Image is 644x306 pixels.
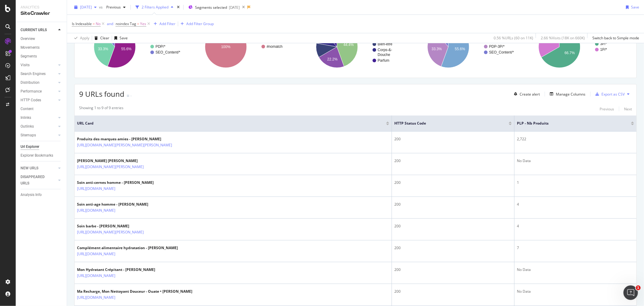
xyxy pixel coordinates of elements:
[21,27,56,33] a: CURRENT URLS
[21,165,38,171] div: NEW URLS
[21,152,62,159] a: Explorer Bookmarks
[137,21,139,26] span: =
[21,132,56,138] a: Sitemaps
[21,97,56,103] a: HTTP Codes
[127,95,129,97] img: Equal
[21,192,62,198] a: Analysis Info
[178,20,214,28] button: Add Filter Group
[455,47,465,51] text: 55.6%
[378,53,390,57] text: Douche
[77,245,178,251] div: Complément alimentaire hydratation - [PERSON_NAME]
[98,47,108,51] text: 33.3%
[176,4,181,10] div: times
[556,92,585,97] div: Manage Columns
[394,136,512,142] div: 200
[394,289,512,294] div: 200
[72,2,99,12] button: [DATE]
[517,223,634,229] div: 4
[631,5,639,10] div: Save
[431,47,442,51] text: 33.3%
[77,142,172,148] a: [URL][DOMAIN_NAME][PERSON_NAME][PERSON_NAME]
[155,50,180,54] text: SEO_Content/*
[623,285,638,300] iframe: Intercom live chat
[77,273,115,279] a: [URL][DOMAIN_NAME]
[21,192,42,198] div: Analysis Info
[21,10,62,17] div: SiteCrawler
[77,158,170,164] div: [PERSON_NAME] [PERSON_NAME]
[547,90,585,98] button: Manage Columns
[489,44,505,49] text: PDP-3P/*
[21,71,56,77] a: Search Engines
[21,44,62,51] a: Movements
[112,33,128,43] button: Save
[21,88,56,95] a: Performance
[77,289,192,294] div: Ma Recharge, Mon Nettoyant Douceur - Ouate • [PERSON_NAME]
[590,33,639,43] button: Switch back to Simple mode
[121,47,132,51] text: 55.6%
[21,36,35,42] div: Overview
[21,27,47,33] div: CURRENT URLS
[593,89,625,99] button: Export as CSV
[77,223,170,229] div: Soin barbe - [PERSON_NAME]
[99,5,104,10] span: vs
[520,92,540,97] div: Create alert
[21,5,62,10] div: Analytics
[133,2,176,12] button: 2 Filters Applied
[104,5,121,10] span: Previous
[21,115,56,121] a: Inlinks
[195,5,227,10] span: Segments selected
[190,21,298,73] svg: A chart.
[104,2,128,12] button: Previous
[394,121,500,126] span: HTTP Status Code
[72,21,92,26] span: Is Indexable
[93,21,95,26] span: =
[21,174,56,187] a: DISAPPEARED URLS
[517,180,634,185] div: 1
[21,71,46,77] div: Search Engines
[378,58,389,63] text: Parfum
[21,123,34,130] div: Outlinks
[524,21,632,73] svg: A chart.
[77,295,115,301] a: [URL][DOMAIN_NAME]
[92,33,109,43] button: Clear
[96,20,101,28] span: No
[517,121,622,126] span: PLP - Nb Produits
[592,35,639,41] div: Switch back to Simple mode
[413,21,521,73] div: A chart.
[327,57,338,61] text: 22.2%
[186,2,240,12] button: Segments selected[DATE]
[21,62,30,68] div: Visits
[21,36,62,42] a: Overview
[77,207,115,213] a: [URL][DOMAIN_NAME]
[116,21,136,26] span: noindex Tag
[394,223,512,229] div: 200
[21,53,62,60] a: Segments
[21,88,42,95] div: Performance
[494,35,533,41] div: 0.56 % URLs ( 60 on 11K )
[21,123,56,130] a: Outlinks
[100,35,109,41] div: Clear
[21,62,56,68] a: Visits
[77,251,115,257] a: [URL][DOMAIN_NAME]
[517,136,634,142] div: 2,722
[394,180,512,185] div: 200
[600,106,614,112] div: Previous
[79,105,123,112] div: Showing 1 to 9 of 9 entries
[21,115,31,121] div: Inlinks
[624,105,632,112] button: Next
[565,51,575,55] text: 66.7%
[21,132,36,138] div: Sitemaps
[140,20,146,28] span: Yes
[489,50,514,54] text: SEO_Content/*
[77,186,115,192] a: [URL][DOMAIN_NAME]
[120,35,128,41] div: Save
[394,245,512,251] div: 200
[21,80,56,86] a: Distribution
[517,202,634,207] div: 4
[394,158,512,164] div: 200
[79,21,187,73] svg: A chart.
[77,267,155,272] div: Mon Hydratant Crépitant - [PERSON_NAME]
[130,93,132,98] div: -
[600,105,614,112] button: Previous
[77,136,198,142] div: Produits des marques amies - [PERSON_NAME]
